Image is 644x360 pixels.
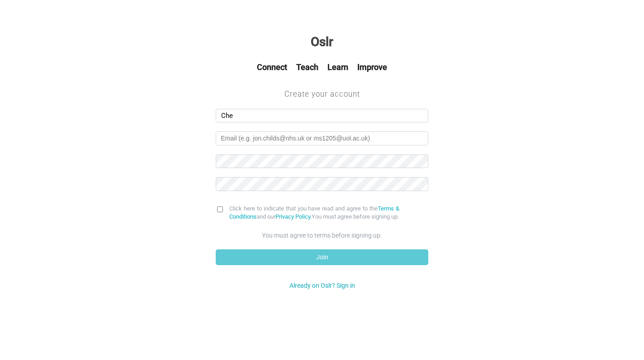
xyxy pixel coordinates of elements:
p: Click here to indicate that you have read and agree to the and our You must agree before signing up. [229,205,399,221]
input: Name [216,109,428,123]
div: You must agree to terms before signing up. [216,231,428,240]
button: Join [216,249,428,265]
input: Email (e.g. jon.childs@nhs.uk or ms1205@uol.ac.uk) [216,131,428,145]
a: Already on Oslr? Sign in [289,282,355,289]
a: Privacy Policy. [275,213,312,220]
